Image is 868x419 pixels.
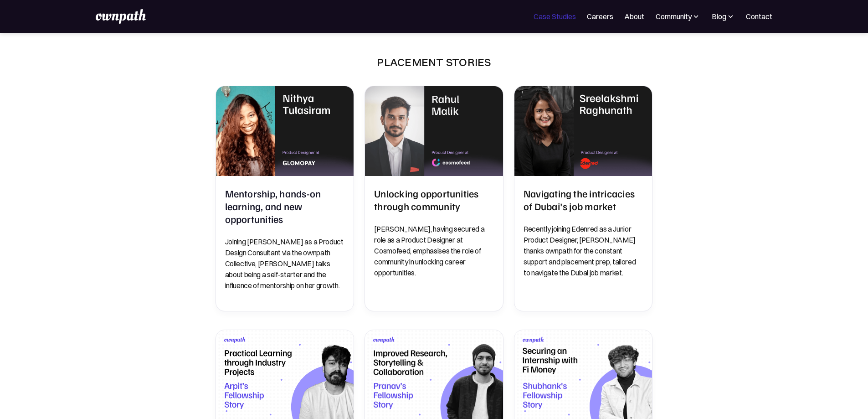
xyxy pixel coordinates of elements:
div: Blog [712,11,726,22]
a: Careers [587,11,613,22]
a: Unlocking opportunities through communityUnlocking opportunities through community[PERSON_NAME], ... [365,86,503,311]
p: [PERSON_NAME], having secured a role as a Product Designer at Cosmofeed, emphasises the role of c... [374,223,494,278]
h2: Navigating the intricacies of Dubai's job market [524,187,643,212]
div: Blog [711,11,735,22]
img: Navigating the intricacies of Dubai's job market [514,86,652,176]
a: Contact [746,11,772,22]
a: About [624,11,644,22]
div: Community [655,11,700,22]
div: Placement stories [377,55,491,69]
div: Community [656,11,692,22]
h2: Unlocking opportunities through community [374,187,494,212]
p: Joining [PERSON_NAME] as a Product Design Consultant via the ownpath Collective, [PERSON_NAME] ta... [225,236,345,291]
img: Unlocking opportunities through community [365,86,503,176]
a: Case Studies [534,11,576,22]
a: Navigating the intricacies of Dubai's job marketNavigating the intricacies of Dubai's job marketR... [514,86,653,311]
h2: Mentorship, hands-on learning, and new opportunities [225,187,345,225]
img: Mentorship, hands-on learning, and new opportunities [216,86,354,176]
p: Recently joining Edenred as a Junior Product Designer, [PERSON_NAME] thanks ownpath for the const... [524,223,643,278]
a: Mentorship, hands-on learning, and new opportunitiesMentorship, hands-on learning, and new opport... [216,86,354,311]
